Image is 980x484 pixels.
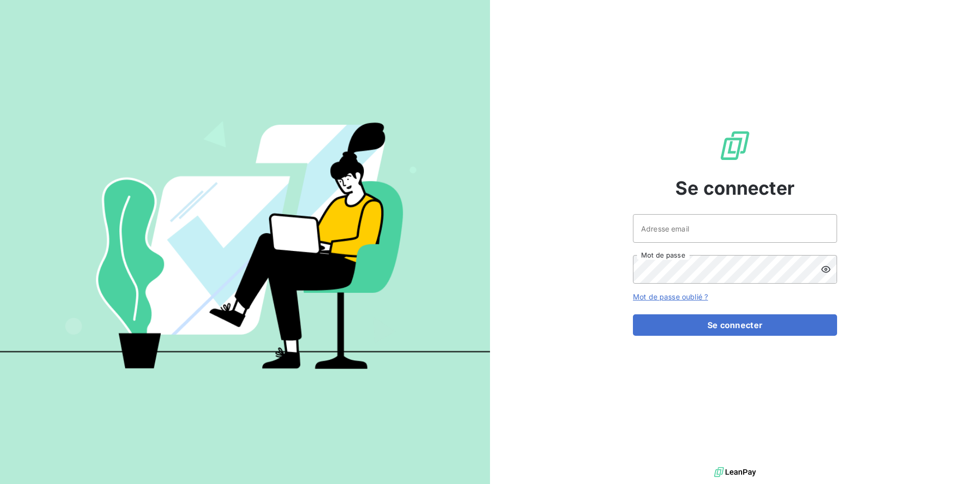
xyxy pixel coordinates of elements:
[633,292,708,301] a: Mot de passe oublié ?
[633,214,837,243] input: placeholder
[714,465,756,480] img: logo
[675,174,795,202] span: Se connecter
[719,129,751,162] img: Logo LeanPay
[633,314,837,336] button: Se connecter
